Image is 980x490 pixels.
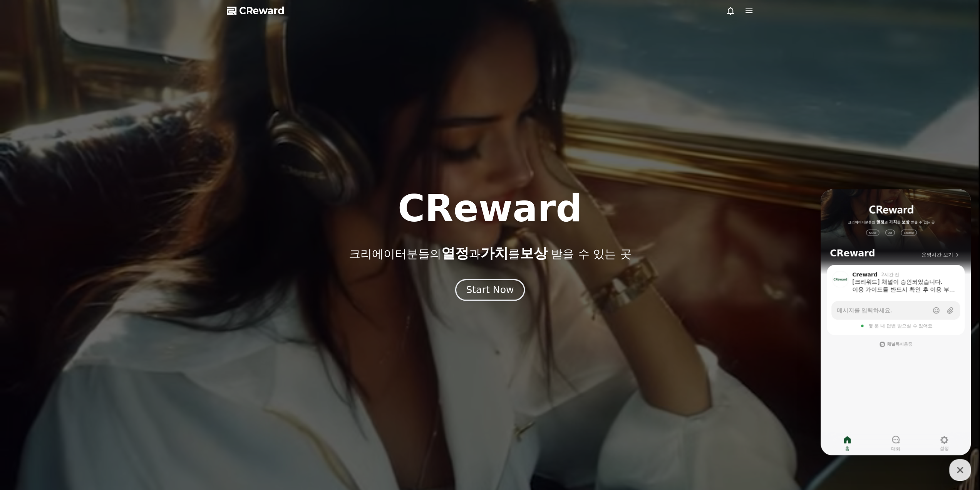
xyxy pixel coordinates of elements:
h1: CReward [398,190,582,227]
span: CReward [239,5,285,17]
span: 열정 [441,245,469,261]
div: Start Now [466,283,514,296]
button: Start Now [455,279,525,301]
iframe: Channel chat [821,189,971,455]
span: 가치 [480,245,508,261]
a: CReward [227,5,285,17]
p: 크리에이터분들의 과 를 받을 수 있는 곳 [348,246,631,261]
span: 보상 [519,245,547,261]
a: Start Now [457,287,523,295]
